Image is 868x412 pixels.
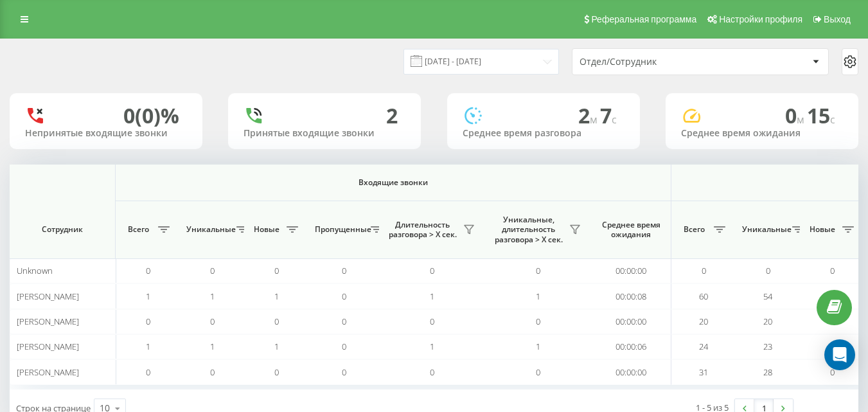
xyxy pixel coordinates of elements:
span: 0 [342,265,346,276]
span: 0 [536,366,540,378]
span: 0 [830,366,835,378]
span: 1 [210,291,215,302]
div: Среднее время разговора [463,128,624,139]
div: Принятые входящие звонки [244,128,405,139]
div: Отдел/Сотрудник [580,57,733,67]
span: [PERSON_NAME] [17,366,79,378]
span: Входящие звонки [149,177,637,188]
span: 1 [210,341,215,352]
span: 0 [430,265,434,276]
span: 23 [763,341,772,352]
span: 0 [342,316,346,327]
div: Open Intercom Messenger [824,339,855,370]
span: 1 [430,341,434,352]
span: [PERSON_NAME] [17,316,79,327]
span: 1 [536,341,540,352]
div: Среднее время ожидания [681,128,843,139]
span: Новые [806,224,838,235]
span: 0 [830,265,835,276]
span: 1 [536,291,540,302]
span: Пропущенные [315,224,367,235]
span: 31 [699,366,708,378]
span: Реферальная программа [591,14,696,24]
span: м [797,112,807,127]
span: Уникальные, длительность разговора > Х сек. [492,215,565,245]
span: 0 [430,366,434,378]
span: 0 [766,265,770,276]
span: Уникальные [742,224,788,235]
span: 1 [146,341,150,352]
span: 0 [785,102,807,129]
span: 2 [578,102,600,129]
td: 00:00:00 [591,359,671,384]
span: 0 [146,265,150,276]
span: 24 [699,341,708,352]
span: 0 [342,291,346,302]
span: Среднее время ожидания [601,220,661,240]
span: 0 [536,265,540,276]
span: 20 [763,316,772,327]
span: 0 [430,316,434,327]
span: 28 [763,366,772,378]
span: 20 [699,316,708,327]
div: Непринятые входящие звонки [25,128,187,139]
span: 0 [702,265,706,276]
span: 0 [342,366,346,378]
span: 1 [274,291,279,302]
span: 0 [146,366,150,378]
span: 0 [146,316,150,327]
span: 0 [342,341,346,352]
td: 00:00:08 [591,283,671,309]
span: 0 [210,316,215,327]
span: 7 [600,102,617,129]
span: Сотрудник [21,224,104,235]
span: Длительность разговора > Х сек. [385,220,459,240]
td: 00:00:06 [591,334,671,359]
span: 15 [807,102,835,129]
span: 54 [763,291,772,302]
span: Настройки профиля [719,14,802,24]
span: м [590,112,600,127]
span: 0 [274,265,279,276]
span: [PERSON_NAME] [17,291,79,302]
span: c [612,112,617,127]
span: 1 [274,341,279,352]
span: Выход [824,14,851,24]
span: 0 [274,316,279,327]
span: Уникальные [186,224,233,235]
div: 2 [386,103,398,128]
span: Новые [251,224,283,235]
span: 1 [146,291,150,302]
span: 1 [430,291,434,302]
span: Всего [122,224,154,235]
span: 0 [210,265,215,276]
div: 0 (0)% [123,103,179,128]
td: 00:00:00 [591,258,671,283]
td: 00:00:00 [591,309,671,334]
span: 60 [699,291,708,302]
span: 0 [536,316,540,327]
span: 0 [274,366,279,378]
span: Всего [678,224,710,235]
span: 0 [210,366,215,378]
span: c [830,112,835,127]
span: [PERSON_NAME] [17,341,79,352]
span: Unknown [17,265,53,276]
